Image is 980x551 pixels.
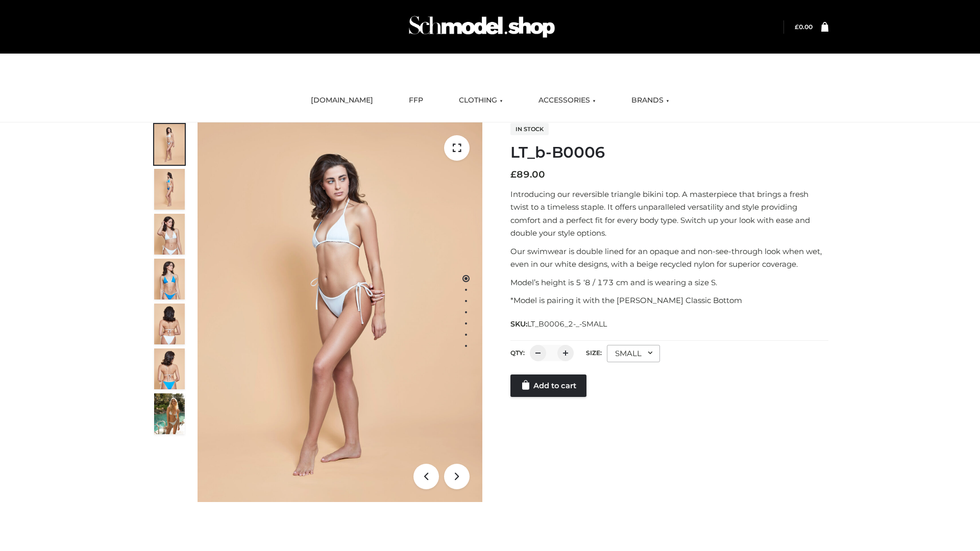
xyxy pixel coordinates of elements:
img: ArielClassicBikiniTop_CloudNine_AzureSky_OW114ECO_8-scaled.jpg [154,348,185,389]
a: Add to cart [510,374,586,397]
img: ArielClassicBikiniTop_CloudNine_AzureSky_OW114ECO_1-scaled.jpg [154,124,185,165]
p: Our swimwear is double lined for an opaque and non-see-through look when wet, even in our white d... [510,245,828,271]
a: ACCESSORIES [531,89,603,112]
p: Model’s height is 5 ‘8 / 173 cm and is wearing a size S. [510,276,828,289]
img: ArielClassicBikiniTop_CloudNine_AzureSky_OW114ECO_7-scaled.jpg [154,304,185,344]
h1: LT_b-B0006 [510,143,828,162]
label: Size: [586,349,602,357]
img: ArielClassicBikiniTop_CloudNine_AzureSky_OW114ECO_2-scaled.jpg [154,169,185,210]
img: Schmodel Admin 964 [405,7,558,47]
img: ArielClassicBikiniTop_CloudNine_AzureSky_OW114ECO_3-scaled.jpg [154,214,185,255]
bdi: 89.00 [510,169,545,180]
p: *Model is pairing it with the [PERSON_NAME] Classic Bottom [510,294,828,307]
span: £ [510,169,517,180]
span: LT_B0006_2-_-SMALL [527,319,607,329]
a: £0.00 [795,23,813,31]
a: BRANDS [624,89,677,112]
a: CLOTHING [451,89,510,112]
span: In stock [510,123,549,135]
p: Introducing our reversible triangle bikini top. A masterpiece that brings a fresh twist to a time... [510,188,828,240]
span: £ [795,23,799,31]
img: ArielClassicBikiniTop_CloudNine_AzureSky_OW114ECO_4-scaled.jpg [154,259,185,299]
a: FFP [401,89,431,112]
img: Arieltop_CloudNine_AzureSky2.jpg [154,393,185,434]
bdi: 0.00 [795,23,813,31]
div: SMALL [607,345,660,362]
a: [DOMAIN_NAME] [303,89,381,112]
label: QTY: [510,349,525,357]
span: SKU: [510,318,608,330]
img: ArielClassicBikiniTop_CloudNine_AzureSky_OW114ECO_1 [198,122,482,502]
